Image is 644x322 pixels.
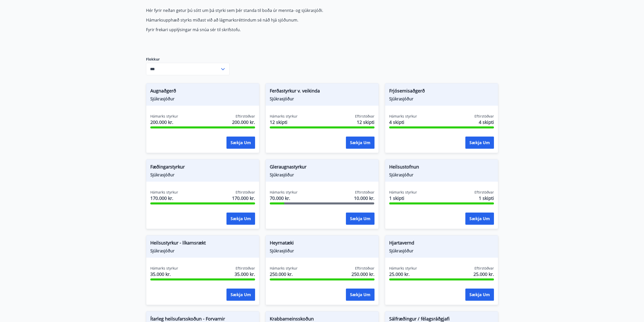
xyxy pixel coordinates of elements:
span: Augnaðgerð [150,87,255,96]
span: 35.000 kr. [150,271,178,277]
button: Sækja um [346,137,375,149]
span: Sjúkrasjóður [270,96,375,102]
span: Hámarks styrkur [270,190,298,195]
span: Heyrnatæki [270,239,375,248]
span: 1 skipti [389,195,417,201]
span: Sjúkrasjóður [389,96,494,102]
span: 250.000 kr. [351,271,375,277]
button: Sækja um [465,289,494,301]
span: Eftirstöðvar [355,190,375,195]
span: 1 skipti [479,195,494,201]
span: Ferðastyrkur v. veikinda [270,87,375,96]
span: Eftirstöðvar [355,114,375,119]
span: Eftirstöðvar [474,114,494,119]
span: Eftirstöðvar [236,190,255,195]
span: 35.000 kr. [235,271,255,277]
span: 25.000 kr. [389,271,417,277]
span: Hámarks styrkur [270,114,298,119]
span: 10.000 kr. [354,195,375,201]
button: Sækja um [465,213,494,225]
span: Eftirstöðvar [236,266,255,271]
span: 200.000 kr. [150,119,178,125]
span: Frjósemisaðgerð [389,87,494,96]
span: Eftirstöðvar [236,114,255,119]
span: Heilsustofnun [389,163,494,172]
span: Hámarks styrkur [150,114,178,119]
p: Hámarksupphæð styrks miðast við að lágmarksréttindum sé náð hjá sjóðunum. [146,17,385,23]
button: Sækja um [346,213,375,225]
span: Sjúkrasjóður [389,248,494,254]
span: 200.000 kr. [232,119,255,125]
span: Eftirstöðvar [474,266,494,271]
span: Hámarks styrkur [270,266,298,271]
span: Sjúkrasjóður [150,96,255,102]
span: Hámarks styrkur [150,266,178,271]
label: Flokkur [146,57,230,62]
span: 170.000 kr. [232,195,255,201]
span: Gleraugnastyrkur [270,163,375,172]
span: 4 skipti [389,119,417,125]
span: 25.000 kr. [473,271,494,277]
span: 4 skipti [479,119,494,125]
button: Sækja um [465,137,494,149]
button: Sækja um [346,289,375,301]
span: 70.000 kr. [270,195,298,201]
span: Hámarks styrkur [150,190,178,195]
span: 170.000 kr. [150,195,178,201]
button: Sækja um [226,213,255,225]
span: Sjúkrasjóður [270,172,375,178]
span: Fæðingarstyrkur [150,163,255,172]
span: Hjartavernd [389,239,494,248]
span: Eftirstöðvar [355,266,375,271]
span: Sjúkrasjóður [389,172,494,178]
span: 12 skipti [270,119,298,125]
span: Sjúkrasjóður [150,172,255,178]
span: Hámarks styrkur [389,114,417,119]
p: Fyrir frekari upplýsingar má snúa sér til skrifstofu. [146,27,385,32]
span: Sjúkrasjóður [150,248,255,254]
span: Hámarks styrkur [389,266,417,271]
span: 250.000 kr. [270,271,298,277]
button: Sækja um [226,289,255,301]
span: Heilsustyrkur - líkamsrækt [150,239,255,248]
p: Hér fyrir neðan getur þú sótt um þá styrki sem þér standa til boða úr mennta- og sjúkrasjóði. [146,8,385,13]
span: 12 skipti [357,119,375,125]
span: Eftirstöðvar [474,190,494,195]
span: Hámarks styrkur [389,190,417,195]
button: Sækja um [226,137,255,149]
span: Sjúkrasjóður [270,248,375,254]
